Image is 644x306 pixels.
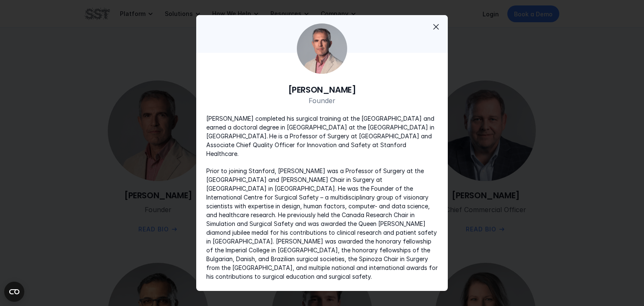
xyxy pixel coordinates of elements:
p: Founder [206,96,438,106]
span: close [431,22,441,32]
p: Prior to joining Stanford, [PERSON_NAME] was a Professor of Surgery at the [GEOGRAPHIC_DATA] and ... [206,166,438,281]
p: [PERSON_NAME] completed his surgical training at the [GEOGRAPHIC_DATA] and earned a doctoral degr... [206,114,438,158]
button: Open CMP widget [4,282,24,302]
h6: [PERSON_NAME] [206,84,438,96]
